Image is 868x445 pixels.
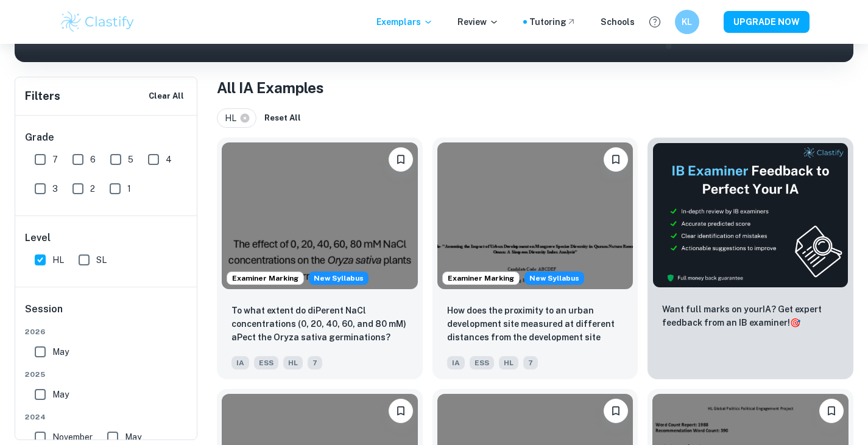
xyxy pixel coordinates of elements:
span: May [52,388,69,401]
h6: KL [680,15,694,29]
a: Tutoring [529,15,576,29]
span: 2025 [25,369,188,380]
span: 2024 [25,412,188,422]
img: ESS IA example thumbnail: To what extent do diPerent NaCl concentr [222,142,418,289]
span: 6 [90,153,96,166]
span: 1 [127,182,131,195]
h1: All IA Examples [217,77,853,99]
p: Exemplars [376,15,433,29]
h6: Level [25,231,188,245]
span: 2026 [25,326,188,337]
button: UPGRADE NOW [724,11,810,33]
img: Thumbnail [652,142,849,288]
h6: Filters [25,88,60,105]
a: ThumbnailWant full marks on yourIA? Get expert feedback from an IB examiner! [647,138,853,379]
span: Examiner Marking [227,273,303,284]
span: 3 [52,182,58,195]
div: Starting from the May 2026 session, the ESS IA requirements have changed. We created this exempla... [309,272,369,285]
span: HL [52,253,64,267]
div: Starting from the May 2026 session, the ESS IA requirements have changed. We created this exempla... [524,272,584,285]
span: IA [447,356,465,370]
a: Schools [601,15,635,29]
button: Bookmark [389,399,413,423]
h6: Grade [25,130,188,145]
p: To what extent do diPerent NaCl concentrations (0, 20, 40, 60, and 80 mM) aPect the Oryza sativa ... [231,304,408,344]
span: 7 [308,356,322,370]
span: 7 [523,356,538,370]
img: Clastify logo [59,10,136,34]
p: Want full marks on your IA ? Get expert feedback from an IB examiner! [662,303,839,329]
a: Examiner MarkingStarting from the May 2026 session, the ESS IA requirements have changed. We crea... [217,138,423,379]
button: Bookmark [389,147,413,172]
button: Bookmark [604,147,628,172]
span: 2 [90,182,95,195]
span: 5 [128,153,133,166]
p: How does the proximity to an urban development site measured at different distances from the deve... [447,304,624,345]
button: KL [675,10,699,34]
span: May [125,430,141,444]
span: November [52,430,93,444]
span: New Syllabus [309,272,369,285]
a: Examiner MarkingStarting from the May 2026 session, the ESS IA requirements have changed. We crea... [432,138,638,379]
button: Help and Feedback [644,12,665,32]
span: Examiner Marking [443,273,519,284]
button: Bookmark [819,399,844,423]
button: Clear All [146,87,187,105]
span: 🎯 [790,318,800,328]
span: New Syllabus [524,272,584,285]
span: 7 [52,153,58,166]
span: IA [231,356,249,370]
span: HL [225,111,242,125]
img: ESS IA example thumbnail: How does the proximity to an urban devel [437,142,633,289]
p: Review [457,15,499,29]
span: HL [283,356,303,370]
span: 4 [166,153,172,166]
span: ESS [254,356,278,370]
button: Bookmark [604,399,628,423]
div: HL [217,108,256,128]
button: Reset All [261,109,304,127]
span: SL [96,253,107,267]
h6: Session [25,302,188,326]
span: ESS [470,356,494,370]
span: HL [499,356,518,370]
span: May [52,345,69,359]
